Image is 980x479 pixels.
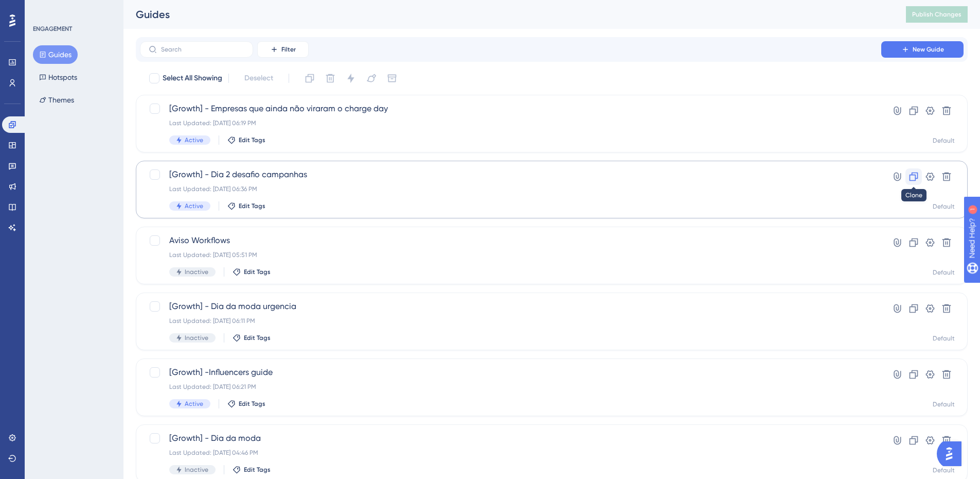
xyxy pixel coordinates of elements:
div: Default [933,268,955,277]
span: Edit Tags [244,466,271,474]
button: New Guide [881,41,964,58]
button: Publish Changes [906,6,968,23]
div: Last Updated: [DATE] 06:19 PM [169,119,852,127]
button: Edit Tags [233,466,271,474]
div: Last Updated: [DATE] 04:46 PM [169,449,852,457]
span: Active [185,400,203,408]
button: Hotspots [33,68,83,87]
button: Edit Tags [233,334,271,342]
div: ENGAGEMENT [33,25,72,33]
span: Need Help? [24,3,64,15]
div: Last Updated: [DATE] 06:11 PM [169,317,852,325]
span: Active [185,136,203,144]
button: Edit Tags [227,202,265,210]
div: Default [933,334,955,343]
iframe: UserGuiding AI Assistant Launcher [937,438,968,469]
span: [Growth] - Dia da moda urgencia [169,300,852,313]
span: [Growth] - Dia 2 desafio campanhas [169,168,852,181]
span: Edit Tags [239,202,265,210]
div: Default [933,202,955,211]
div: Default [933,136,955,145]
button: Edit Tags [233,268,271,276]
div: Last Updated: [DATE] 05:51 PM [169,251,852,259]
span: Aviso Workflows [169,234,852,247]
span: Select All Showing [163,72,222,84]
div: Last Updated: [DATE] 06:36 PM [169,185,852,193]
span: Filter [281,45,296,54]
span: [Growth] - Empresas que ainda não viraram o charge day [169,102,852,115]
div: Guides [136,7,880,22]
div: Default [933,400,955,408]
span: Inactive [185,268,208,276]
span: Deselect [244,72,273,84]
span: Edit Tags [239,400,265,408]
span: [Growth] -Influencers guide [169,366,852,379]
span: Inactive [185,466,208,474]
button: Deselect [235,69,282,88]
button: Guides [33,45,78,64]
span: [Growth] - Dia da moda [169,432,852,444]
div: Default [933,466,955,474]
span: Edit Tags [244,334,271,342]
span: Edit Tags [244,268,271,276]
span: Edit Tags [239,136,265,144]
span: Inactive [185,334,208,342]
span: New Guide [913,45,944,54]
button: Filter [257,41,309,58]
span: Publish Changes [912,10,961,19]
span: Active [185,202,203,210]
button: Themes [33,91,80,109]
div: Last Updated: [DATE] 06:21 PM [169,383,852,391]
input: Search [161,46,244,53]
button: Edit Tags [227,400,265,408]
div: 1 [72,5,75,13]
button: Edit Tags [227,136,265,144]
